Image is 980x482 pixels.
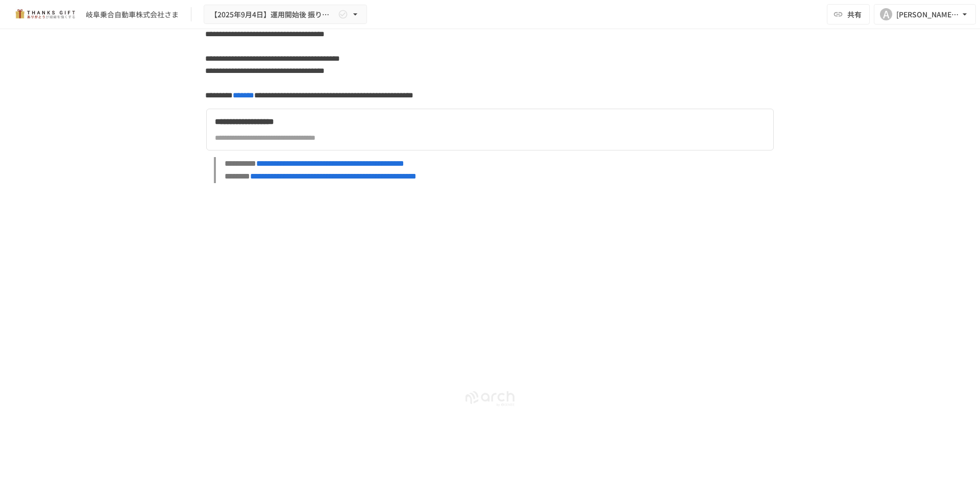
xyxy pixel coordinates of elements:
button: A[PERSON_NAME][EMAIL_ADDRESS][DOMAIN_NAME] [874,4,976,24]
img: mMP1OxWUAhQbsRWCurg7vIHe5HqDpP7qZo7fRoNLXQh [12,6,78,22]
button: 共有 [827,4,870,24]
span: 共有 [847,9,862,20]
div: A [880,8,892,20]
div: 岐阜乗合自動車株式会社さま [86,9,179,20]
span: 【2025年9月4日】運用開始後 振り返りミーティング [210,8,336,21]
div: [PERSON_NAME][EMAIL_ADDRESS][DOMAIN_NAME] [896,8,960,21]
button: 【2025年9月4日】運用開始後 振り返りミーティング [204,5,367,24]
